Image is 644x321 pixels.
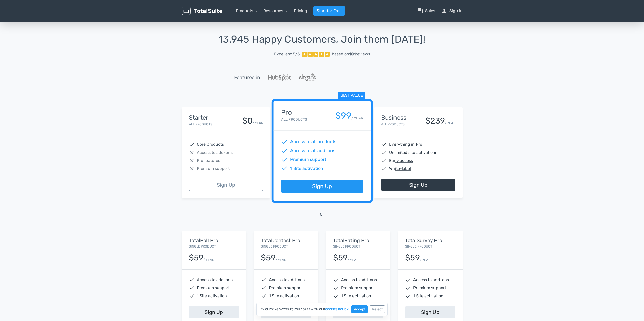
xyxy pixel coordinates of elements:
[338,92,365,100] span: Best value
[420,257,430,262] small: / YEAR
[256,303,388,316] div: By clicking "Accept", you agree with our .
[290,147,335,154] span: Access to all add-ons
[325,308,349,311] a: cookies policy
[281,139,288,145] span: check
[261,293,267,299] span: check
[313,6,345,16] a: Start for Free
[381,122,405,126] small: All Products
[320,211,324,217] span: Or
[189,114,212,121] h4: Starter
[381,158,387,164] span: check
[263,8,288,13] a: Resources
[445,120,455,125] small: / YEAR
[417,8,435,14] a: question_answerSales
[189,277,195,283] span: check
[413,293,443,299] span: 1 Site activation
[417,8,423,14] span: question_answer
[189,293,195,299] span: check
[197,277,233,283] span: Access to add-ons
[405,253,420,262] div: $59
[269,293,299,299] span: 1 Site activation
[197,141,224,147] abbr: Core products
[197,158,220,164] span: Pro features
[389,166,411,172] abbr: White-label
[276,257,286,262] small: / YEAR
[370,305,385,313] button: Reject
[242,116,253,125] div: $0
[197,293,227,299] span: 1 Site activation
[294,8,307,14] a: Pricing
[333,238,383,243] h5: TotalRating Pro
[203,257,214,262] small: / YEAR
[281,147,288,154] span: check
[189,166,195,172] span: close
[281,165,288,172] span: check
[189,179,263,191] a: Sign Up
[261,285,267,291] span: check
[234,75,260,80] h5: Featured in
[405,244,432,248] small: Single Product
[281,180,363,193] a: Sign Up
[261,253,276,262] div: $59
[333,253,348,262] div: $59
[335,111,351,121] div: $99
[236,8,258,13] a: Products
[182,49,463,59] a: Excellent 5/5 based on101reviews
[341,277,377,283] span: Access to add-ons
[349,52,356,56] strong: 101
[351,115,363,121] small: / YEAR
[197,166,230,172] span: Premium support
[261,238,311,243] h5: TotalContest Pro
[261,277,267,283] span: check
[333,244,360,248] small: Single Product
[413,285,446,291] span: Premium support
[274,51,300,57] span: Excellent 5/5
[441,8,447,14] span: person
[197,285,230,291] span: Premium support
[348,257,358,262] small: / YEAR
[389,158,413,164] abbr: Early access
[290,139,336,145] span: Access to all products
[261,244,288,248] small: Single Product
[253,120,263,125] small: / YEAR
[269,277,305,283] span: Access to add-ons
[189,285,195,291] span: check
[333,277,339,283] span: check
[341,293,371,299] span: 1 Site activation
[281,109,307,116] h4: Pro
[281,117,307,122] small: All Products
[189,244,216,248] small: Single Product
[381,114,406,121] h4: Business
[405,285,411,291] span: check
[332,51,370,57] div: based on reviews
[189,253,203,262] div: $59
[182,34,463,45] h1: 13,945 Happy Customers, Join them [DATE]!
[333,293,339,299] span: check
[299,73,316,81] img: ElegantThemes
[189,141,195,147] span: check
[381,141,387,147] span: check
[389,150,437,156] span: Unlimited site activations
[197,150,233,156] span: Access to add-ons
[333,285,339,291] span: check
[381,166,387,172] span: check
[268,74,291,81] img: Hubspot
[189,122,212,126] small: All Products
[381,150,387,156] span: check
[389,141,422,147] span: Everything in Pro
[290,165,323,172] span: 1 Site activation
[182,7,222,15] img: TotalSuite for WordPress
[341,285,374,291] span: Premium support
[189,238,239,243] h5: TotalPoll Pro
[381,179,455,191] a: Sign Up
[441,8,463,14] a: personSign in
[269,285,302,291] span: Premium support
[405,238,455,243] h5: TotalSurvey Pro
[281,156,288,163] span: check
[189,158,195,164] span: close
[425,116,445,125] div: $239
[413,277,449,283] span: Access to add-ons
[405,277,411,283] span: check
[189,150,195,156] span: close
[405,293,411,299] span: check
